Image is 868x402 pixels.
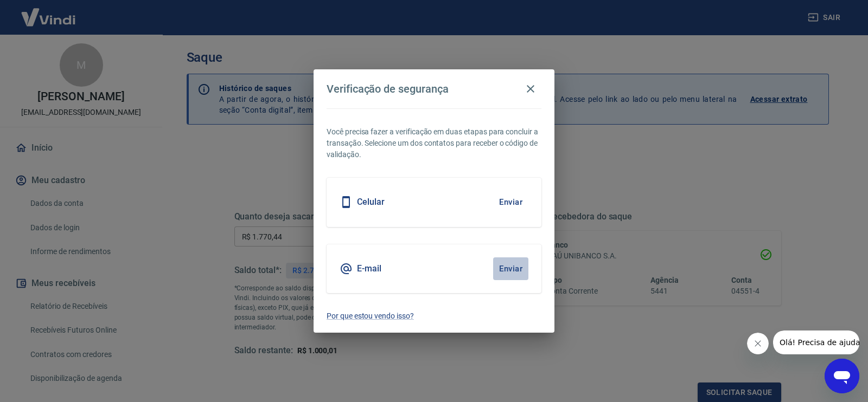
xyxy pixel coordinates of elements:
[825,359,859,393] iframe: Botão para abrir a janela de mensagens
[357,197,385,208] h5: Celular
[747,333,769,354] iframe: Fechar mensagem
[327,310,541,322] a: Por que estou vendo isso?
[493,191,528,213] button: Enviar
[357,263,381,274] h5: E-mail
[327,82,449,95] h4: Verificação de segurança
[773,330,859,354] iframe: Mensagem da empresa
[493,257,528,280] button: Enviar
[7,8,91,16] span: Olá! Precisa de ajuda?
[327,126,541,160] p: Você precisa fazer a verificação em duas etapas para concluir a transação. Selecione um dos conta...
